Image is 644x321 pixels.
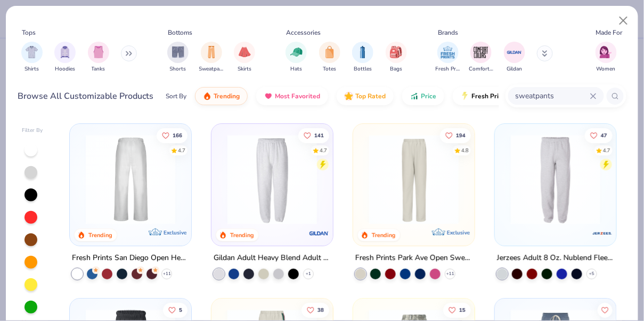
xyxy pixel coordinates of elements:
[461,146,468,154] div: 4.8
[390,65,402,73] span: Bags
[436,42,460,73] button: filter button
[59,46,71,58] img: Hoodies Image
[21,42,43,73] button: filter button
[324,46,336,58] img: Totes Image
[167,42,189,73] div: filter for Shorts
[497,252,614,265] div: Jerzees Adult 8 Oz. Nublend Fleece Sweatpants
[597,302,612,317] button: Like
[167,42,189,73] button: filter button
[162,302,187,317] button: Like
[386,42,407,73] button: filter button
[436,42,460,73] div: filter for Fresh Prints
[72,252,189,265] div: Fresh Prints San Diego Open Heavyweight Sweatpants
[352,42,373,73] button: filter button
[471,92,526,100] span: Fresh Prints Flash
[357,46,369,58] img: Bottles Image
[469,42,493,73] div: filter for Comfort Colors
[364,135,464,224] img: 0ed6d0be-3a42-4fd2-9b2a-c5ffc757fdcf
[18,90,154,103] div: Browse All Customizable Products
[88,42,109,73] div: filter for Tanks
[168,28,193,37] div: Bottoms
[436,65,460,73] span: Fresh Prints
[464,135,564,224] img: c944d931-fb25-49bb-ae8c-568f6273e60a
[301,302,329,317] button: Like
[322,135,422,224] img: bdcdfa26-1369-44b7-83e8-024d99246d52
[507,44,523,60] img: Gildan Image
[306,271,311,277] span: + 1
[438,28,458,37] div: Brands
[298,128,329,143] button: Like
[319,146,327,154] div: 4.7
[239,46,251,58] img: Skirts Image
[614,11,634,31] button: Close
[600,132,607,138] span: 47
[319,42,340,73] div: filter for Totes
[195,87,248,105] button: Trending
[504,42,525,73] div: filter for Gildan
[345,92,353,100] img: TopRated.gif
[54,42,76,73] button: filter button
[290,65,302,73] span: Hats
[92,65,105,73] span: Tanks
[222,135,322,224] img: 13b9c606-79b1-4059-b439-68fabb1693f9
[469,42,493,73] button: filter button
[439,128,470,143] button: Like
[355,252,472,265] div: Fresh Prints Park Ave Open Sweatpants
[214,92,240,100] span: Trending
[22,127,43,135] div: Filter By
[93,46,104,58] img: Tanks Image
[352,42,373,73] div: filter for Bottles
[26,46,38,58] img: Shirts Image
[286,42,307,73] div: filter for Hats
[596,42,617,73] button: filter button
[354,65,372,73] span: Bottles
[234,42,255,73] div: filter for Skirts
[440,44,456,60] img: Fresh Prints Image
[473,44,489,60] img: Comfort Colors Image
[447,229,470,236] span: Exclusive
[290,46,303,58] img: Hats Image
[22,28,36,37] div: Tops
[386,42,407,73] div: filter for Bags
[54,42,76,73] div: filter for Hoodies
[507,65,522,73] span: Gildan
[214,252,331,265] div: Gildan Adult Heavy Blend Adult 8 Oz. 50/50 Sweatpants
[199,42,224,73] div: filter for Sweatpants
[287,28,321,37] div: Accessories
[178,307,182,312] span: 5
[21,42,43,73] div: filter for Shirts
[390,46,402,58] img: Bags Image
[256,87,328,105] button: Most Favorited
[238,65,251,73] span: Skirts
[455,132,465,138] span: 194
[275,92,320,100] span: Most Favorited
[317,307,323,312] span: 38
[164,229,186,236] span: Exclusive
[596,42,617,73] div: filter for Women
[199,42,224,73] button: filter button
[355,92,386,100] span: Top Rated
[80,135,181,224] img: cab69ba6-afd8-400d-8e2e-70f011a551d3
[469,65,493,73] span: Comfort Colors
[177,146,185,154] div: 4.7
[443,302,470,317] button: Like
[308,223,330,244] img: Gildan logo
[421,92,436,100] span: Price
[55,65,75,73] span: Hoodies
[459,307,465,312] span: 15
[286,42,307,73] button: filter button
[181,135,281,224] img: df5250ff-6f61-4206-a12c-24931b20f13c
[504,42,525,73] button: filter button
[234,42,255,73] button: filter button
[597,65,616,73] span: Women
[172,132,182,138] span: 166
[589,271,594,277] span: + 5
[337,87,394,105] button: Top Rated
[170,65,186,73] span: Shorts
[584,128,612,143] button: Like
[446,271,454,277] span: + 11
[402,87,444,105] button: Price
[199,65,224,73] span: Sweatpants
[323,65,336,73] span: Totes
[319,42,340,73] button: filter button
